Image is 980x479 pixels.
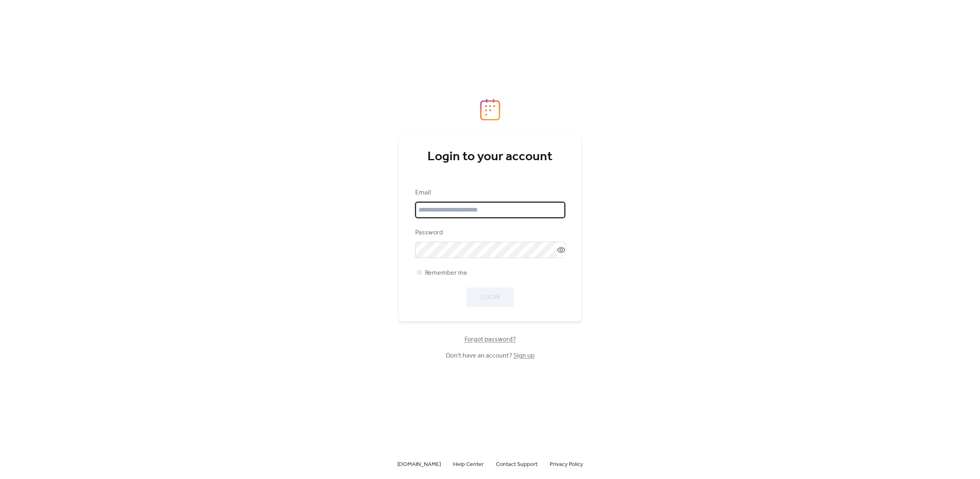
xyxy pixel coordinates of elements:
a: [DOMAIN_NAME] [397,459,441,469]
span: Don't have an account? [446,351,535,361]
span: Contact Support [496,460,537,470]
a: Forgot password? [465,337,516,342]
span: Privacy Policy [550,460,583,470]
div: Password [415,228,564,238]
a: Contact Support [496,459,537,469]
a: Help Center [453,459,484,469]
span: Help Center [453,460,484,470]
div: Login to your account [415,149,565,165]
a: Sign up [513,349,535,362]
div: Email [415,188,564,198]
a: Privacy Policy [550,459,583,469]
img: logo [480,99,500,121]
span: Remember me [425,268,467,278]
span: Forgot password? [465,335,516,344]
span: [DOMAIN_NAME] [397,460,441,470]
